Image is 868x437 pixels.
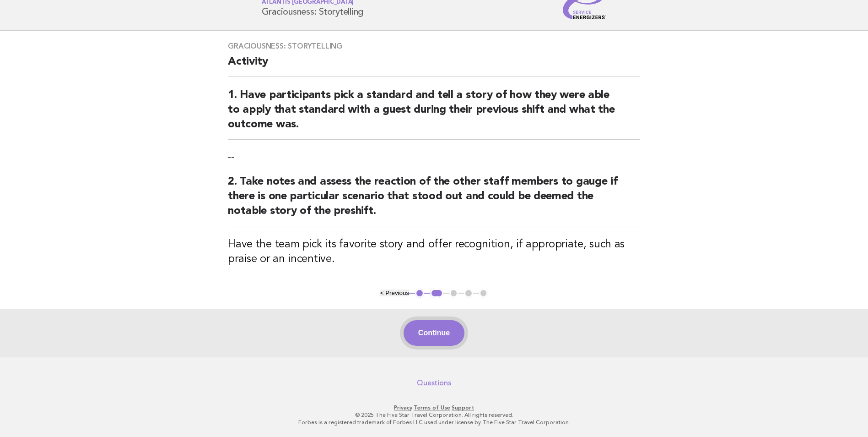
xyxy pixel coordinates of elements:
h3: Have the team pick its favorite story and offer recognition, if appropriate, such as praise or an... [228,237,640,267]
button: < Previous [380,290,409,296]
a: Privacy [394,404,412,411]
h2: Activity [228,55,640,77]
button: Continue [404,320,464,346]
button: 2 [430,289,443,298]
h2: 1. Have participants pick a standard and tell a story of how they were able to apply that standar... [228,88,640,140]
h3: Graciousness: Storytelling [228,42,640,51]
p: -- [228,151,640,164]
button: 1 [415,289,424,298]
p: Forbes is a registered trademark of Forbes LLC used under license by The Five Star Travel Corpora... [154,419,714,426]
a: Support [452,404,474,411]
h2: 2. Take notes and assess the reaction of the other staff members to gauge if there is one particu... [228,175,640,226]
a: Questions [417,378,451,388]
a: Terms of Use [414,404,450,411]
p: © 2025 The Five Star Travel Corporation. All rights reserved. [154,411,714,419]
p: · · [154,404,714,411]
